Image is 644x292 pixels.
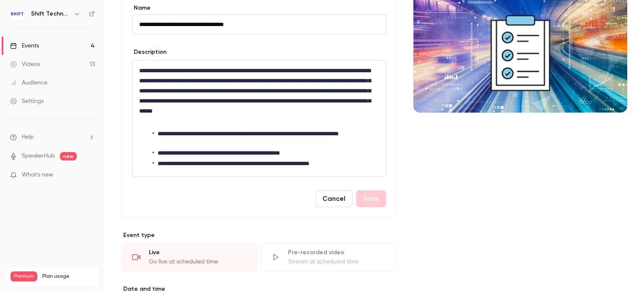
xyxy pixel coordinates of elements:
[315,190,353,207] button: Cancel
[122,231,397,239] p: Event type
[60,152,77,160] span: new
[288,248,386,257] div: Pre-recorded video
[149,258,247,266] div: Go live at scheduled time
[149,248,247,257] div: Live
[132,48,166,56] label: Description
[10,133,95,142] li: help-dropdown-opener
[132,61,386,176] div: editor
[42,273,94,280] span: Plan usage
[10,97,44,105] div: Settings
[288,258,386,266] div: Stream at scheduled time
[10,271,37,281] span: Premium
[10,79,47,87] div: Audience
[31,10,70,18] h6: Shift Technology
[10,7,24,21] img: Shift Technology
[122,243,257,271] div: LiveGo live at scheduled time
[132,60,386,177] section: description
[10,42,39,50] div: Events
[22,171,53,179] span: What's new
[261,243,397,271] div: Pre-recorded videoStream at scheduled time
[10,60,40,68] div: Videos
[22,152,55,160] a: SpeakerHub
[22,133,34,142] span: Help
[85,171,95,179] iframe: Noticeable Trigger
[132,4,386,12] label: Name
